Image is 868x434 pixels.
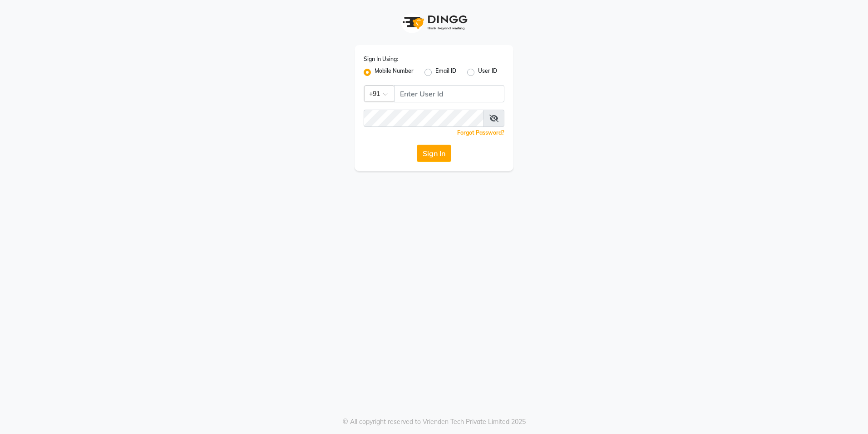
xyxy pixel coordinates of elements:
label: Email ID [435,67,456,78]
a: Forgot Password? [457,129,504,136]
label: Sign In Using: [364,55,398,63]
label: Mobile Number [375,67,414,78]
label: User ID [478,67,497,78]
input: Username [364,110,484,127]
button: Sign In [417,145,451,162]
input: Username [394,85,504,102]
img: logo1.svg [398,9,470,36]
